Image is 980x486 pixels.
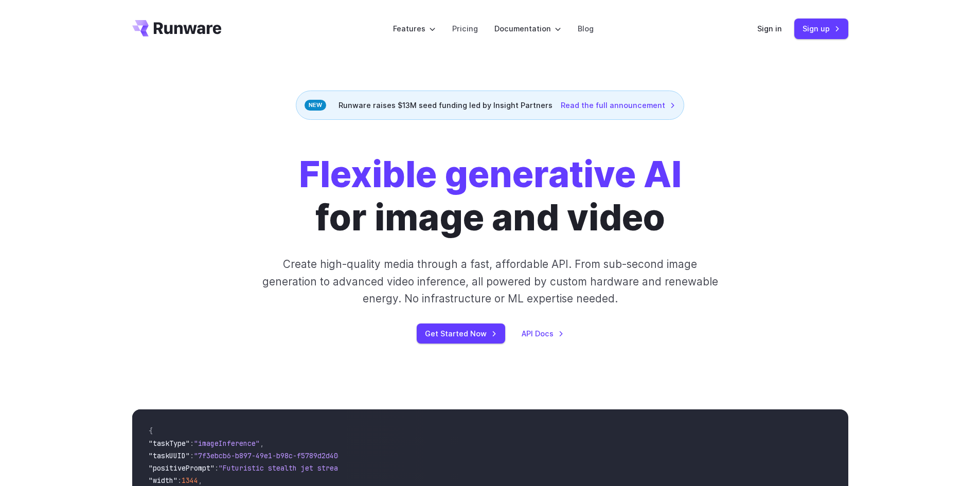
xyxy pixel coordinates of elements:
span: "taskUUID" [149,451,190,460]
a: Get Started Now [417,323,505,344]
a: Sign up [794,19,848,39]
span: : [215,463,219,473]
span: : [190,451,194,460]
span: "imageInference" [194,439,260,448]
span: : [190,439,194,448]
div: Runware raises $13M seed funding led by Insight Partners [296,91,684,120]
label: Documentation [494,23,561,34]
strong: Flexible generative AI [299,152,682,196]
a: Go to / [132,20,222,37]
span: "width" [149,476,177,485]
p: Create high-quality media through a fast, affordable API. From sub-second image generation to adv... [261,256,719,307]
span: "taskType" [149,439,190,448]
a: Sign in [757,23,782,34]
span: : [177,476,182,485]
span: , [260,439,264,448]
span: { [149,426,153,436]
span: "Futuristic stealth jet streaking through a neon-lit cityscape with glowing purple exhaust" [219,463,593,473]
label: Features [393,23,436,34]
a: Read the full announcement [561,99,675,111]
a: Pricing [452,23,478,34]
span: 1344 [182,476,198,485]
span: , [198,476,202,485]
a: API Docs [522,328,564,339]
span: "7f3ebcb6-b897-49e1-b98c-f5789d2d40d7" [194,451,350,460]
h1: for image and video [299,153,682,239]
a: Blog [578,23,594,34]
span: "positivePrompt" [149,463,215,473]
